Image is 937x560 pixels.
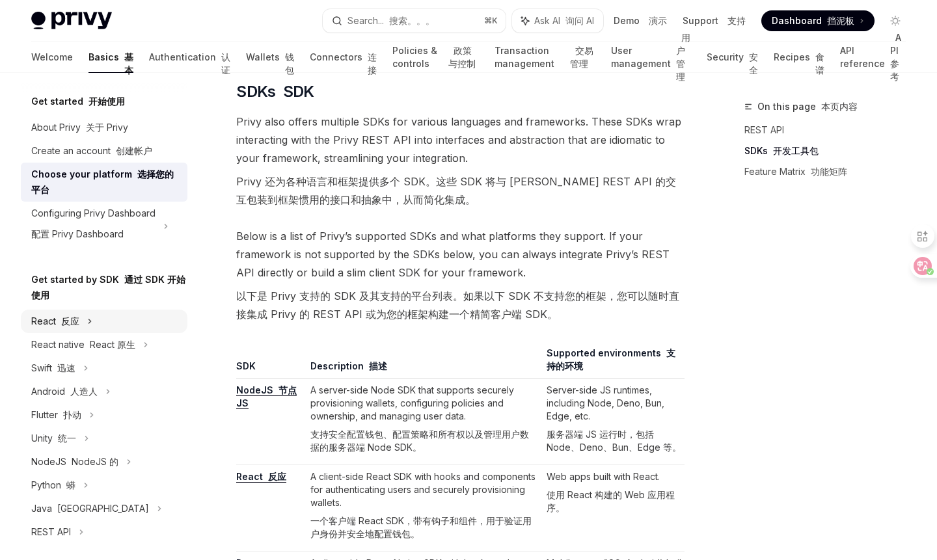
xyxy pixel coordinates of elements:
[221,51,230,75] font: 认证
[236,471,286,483] a: React 反应
[389,15,435,26] font: 搜索。。。
[31,94,125,109] h5: Get started
[31,42,73,73] a: Welcome
[676,32,690,82] font: 用户管理
[31,384,98,399] div: Android
[484,16,498,26] span: ⌘ K
[236,81,314,102] span: SDKs
[31,12,112,30] img: light logo
[236,175,676,206] font: Privy 还为各种语言和框架提供多个 SDK。这些 SDK 将与 [PERSON_NAME] REST API 的交互包装到框架惯用的接口和抽象中，从而简化集成。
[772,14,854,27] span: Dashboard
[347,13,435,29] div: Search...
[547,489,675,513] font: 使用 React 构建的 Web 应用程序。
[744,140,916,161] a: SDKs 开发工具包
[283,82,314,101] font: SDK
[305,379,541,465] td: A server-side Node SDK that supports securely provisioning wallets, configuring policies and owne...
[61,315,79,327] font: 反应
[611,42,691,73] a: User management 用户管理
[31,477,75,493] div: Python
[21,163,187,202] a: Choose your platform 选择您的平台
[236,289,679,321] font: 以下是 Privy 支持的 SDK 及其支持的平台列表。如果以下 SDK 不支持您的框架，您可以随时直接集成 Privy 的 REST API 或为您的框架构建一个精简客户端 SDK。
[368,51,377,75] font: 连接
[614,14,667,27] a: Demo 演示
[649,15,667,26] font: 演示
[570,45,593,69] font: 交易管理
[744,161,916,182] a: Feature Matrix 功能矩阵
[86,122,128,133] font: 关于 Privy
[840,42,906,73] a: API reference API 参考
[323,9,506,33] button: Search... 搜索。。。⌘K
[31,524,71,540] div: REST API
[149,42,230,73] a: Authentication 认证
[512,9,603,33] button: Ask AI 询问 AI
[811,166,847,177] font: 功能矩阵
[31,143,152,159] div: Create an account
[31,407,81,423] div: Flutter
[31,206,156,247] div: Configuring Privy Dashboard
[88,42,133,73] a: Basics 基本
[683,14,746,27] a: Support 支持
[534,14,594,27] span: Ask AI
[31,272,187,303] h5: Get started by SDK
[890,32,901,82] font: API 参考
[285,51,294,75] font: 钱包
[565,15,594,26] font: 询问 AI
[31,501,149,516] div: Java
[541,379,685,465] td: Server-side JS runtimes, including Node, Deno, Bun, Edge, etc.
[773,145,819,156] font: 开发工具包
[547,429,681,453] font: 服务器端 JS 运行时，包括 Node、Deno、Bun、Edge 等。
[749,51,758,75] font: 安全
[495,42,595,73] a: Transaction management 交易管理
[31,431,76,446] div: Unity
[310,515,532,539] font: 一个客户端 React SDK，带有钩子和组件，用于验证用户身份并安全地配置钱包。
[310,42,377,73] a: Connectors 连接
[774,42,824,73] a: Recipes 食谱
[305,465,541,552] td: A client-side React SDK with hooks and components for authenticating users and securely provision...
[31,313,79,329] div: React
[31,228,124,239] font: 配置 Privy Dashboard
[57,503,149,514] font: [GEOGRAPHIC_DATA]
[236,113,685,214] span: Privy also offers multiple SDKs for various languages and frameworks. These SDKs wrap interacting...
[88,96,125,107] font: 开始使用
[58,433,76,444] font: 统一
[305,347,541,379] th: Description
[369,360,387,371] font: 描述
[66,479,75,490] font: 蟒
[116,145,152,156] font: 创建帐户
[246,42,294,73] a: Wallets 钱包
[31,120,128,135] div: About Privy
[31,454,118,470] div: NodeJS
[761,10,875,31] a: Dashboard 挡泥板
[236,347,305,379] th: SDK
[827,15,854,26] font: 挡泥板
[63,409,81,420] font: 扑动
[31,360,75,376] div: Swift
[21,116,187,139] a: About Privy 关于 Privy
[707,42,758,73] a: Security 安全
[31,167,180,198] div: Choose your platform
[90,339,135,350] font: React 原生
[885,10,906,31] button: Toggle dark mode
[21,139,187,163] a: Create an account 创建帐户
[757,99,858,114] span: On this page
[821,101,858,112] font: 本页内容
[744,120,916,140] a: REST API
[236,227,685,328] span: Below is a list of Privy’s supported SDKs and what platforms they support. If your framework is n...
[727,15,746,26] font: 支持
[541,465,685,552] td: Web apps built with React.
[31,337,135,353] div: React native
[72,456,118,467] font: NodeJS 的
[541,347,685,379] th: Supported environments
[815,51,824,75] font: 食谱
[124,51,133,75] font: 基本
[310,429,529,453] font: 支持安全配置钱包、配置策略和所有权以及管理用户数据的服务器端 Node SDK。
[236,384,297,409] a: NodeJS 节点 JS
[448,45,476,69] font: 政策与控制
[392,42,479,73] a: Policies & controls 政策与控制
[268,471,286,482] font: 反应
[70,386,98,397] font: 人造人
[57,362,75,373] font: 迅速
